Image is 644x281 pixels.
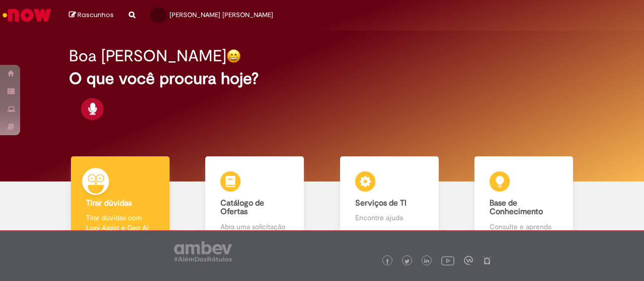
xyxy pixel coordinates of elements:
a: Serviços de TI Encontre ajuda [322,156,457,243]
h2: Boa [PERSON_NAME] [69,47,226,65]
img: ServiceNow [1,5,53,25]
a: Tirar dúvidas Tirar dúvidas com Lupi Assist e Gen Ai [53,156,188,243]
img: logo_footer_facebook.png [385,259,390,264]
img: logo_footer_ambev_rotulo_gray.png [174,241,232,261]
span: [PERSON_NAME] [PERSON_NAME] [170,11,273,19]
a: Base de Conhecimento Consulte e aprenda [457,156,592,243]
a: Rascunhos [69,11,114,20]
img: logo_footer_linkedin.png [424,258,429,264]
p: Consulte e aprenda [490,222,558,232]
a: Catálogo de Ofertas Abra uma solicitação [188,156,323,243]
b: Catálogo de Ofertas [220,198,264,217]
p: Encontre ajuda [355,213,424,223]
p: Abra uma solicitação [220,222,289,232]
img: logo_footer_naosei.png [482,256,492,265]
h2: O que você procura hoje? [69,70,575,87]
b: Base de Conhecimento [490,198,543,217]
img: logo_footer_youtube.png [441,254,454,267]
p: Tirar dúvidas com Lupi Assist e Gen Ai [86,213,154,233]
img: logo_footer_workplace.png [464,256,473,265]
span: Rascunhos [77,10,114,20]
b: Tirar dúvidas [86,198,132,208]
img: logo_footer_twitter.png [405,259,410,264]
b: Serviços de TI [355,198,407,208]
img: happy-face.png [226,49,241,63]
